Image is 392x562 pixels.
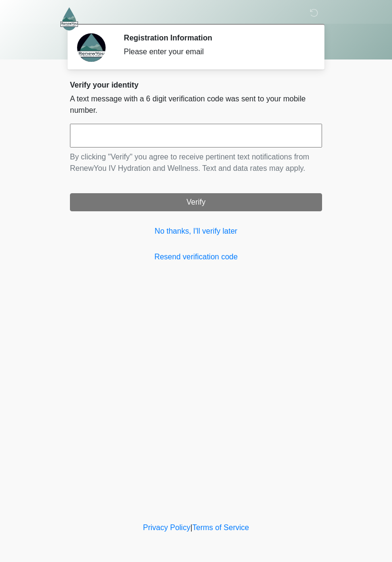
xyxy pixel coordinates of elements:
[70,193,322,211] button: Verify
[70,93,322,116] p: A text message with a 6 digit verification code was sent to your mobile number.
[70,80,322,89] h2: Verify your identity
[192,523,249,532] a: Terms of Service
[70,251,322,263] a: Resend verification code
[124,33,308,42] h2: Registration Information
[60,7,78,30] img: RenewYou IV Hydration and Wellness Logo
[77,33,106,62] img: Agent Avatar
[124,46,308,58] div: Please enter your email
[70,151,322,174] p: By clicking "Verify" you agree to receive pertinent text notifications from RenewYou IV Hydration...
[70,226,322,237] a: No thanks, I'll verify later
[190,523,192,532] a: |
[143,523,191,532] a: Privacy Policy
